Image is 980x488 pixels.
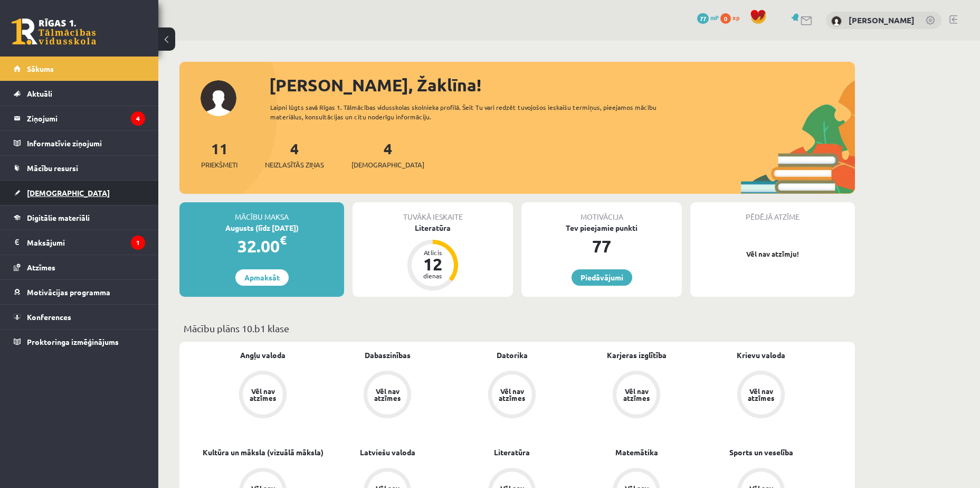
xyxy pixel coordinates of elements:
div: Vēl nav atzīmes [248,388,278,401]
div: Tuvākā ieskaite [353,202,513,222]
a: Dabaszinības [365,350,411,361]
a: Vēl nav atzīmes [699,371,823,420]
span: Neizlasītās ziņas [265,159,324,170]
a: Rīgas 1. Tālmācības vidusskola [12,18,96,45]
a: Informatīvie ziņojumi [14,131,145,155]
a: Apmaksāt [235,269,289,286]
p: Mācību plāns 10.b1 klase [184,321,851,335]
a: Vēl nav atzīmes [574,371,699,420]
img: Žaklīna Janemane [831,16,842,26]
div: Mācību maksa [179,202,344,222]
a: Vēl nav atzīmes [450,371,574,420]
a: Sākums [14,57,145,81]
a: 11Priekšmeti [201,139,237,170]
span: Mācību resursi [27,163,78,173]
legend: Maksājumi [27,230,145,255]
span: [DEMOGRAPHIC_DATA] [351,159,424,170]
div: dienas [417,273,449,279]
div: Pēdējā atzīme [690,202,855,222]
a: Atzīmes [14,255,145,279]
a: Aktuāli [14,81,145,106]
a: [PERSON_NAME] [849,15,915,25]
span: Motivācijas programma [27,287,110,297]
div: [PERSON_NAME], Žaklīna! [269,72,855,98]
a: Ziņojumi4 [14,106,145,130]
div: Motivācija [521,202,682,222]
div: Literatūra [353,222,513,233]
span: 0 [720,13,731,24]
span: € [280,232,287,248]
a: Latviešu valoda [360,447,415,458]
div: Tev pieejamie punkti [521,222,682,233]
p: Vēl nav atzīmju! [696,249,850,259]
a: [DEMOGRAPHIC_DATA] [14,181,145,205]
div: Vēl nav atzīmes [622,388,651,401]
a: Karjeras izglītība [607,350,667,361]
a: Sports un veselība [729,447,793,458]
div: 12 [417,256,449,273]
a: Motivācijas programma [14,280,145,304]
span: Konferences [27,312,71,322]
span: Aktuāli [27,89,52,98]
span: xp [732,13,739,22]
div: 32.00 [179,233,344,259]
span: Proktoringa izmēģinājums [27,337,119,346]
a: Krievu valoda [737,350,785,361]
div: 77 [521,233,682,259]
span: Priekšmeti [201,159,237,170]
div: Vēl nav atzīmes [373,388,402,401]
a: Proktoringa izmēģinājums [14,330,145,354]
div: Laipni lūgts savā Rīgas 1. Tālmācības vidusskolas skolnieka profilā. Šeit Tu vari redzēt tuvojošo... [270,102,675,121]
a: Konferences [14,305,145,329]
a: Literatūra [494,447,530,458]
a: 77 mP [697,13,719,22]
a: Vēl nav atzīmes [201,371,325,420]
a: Datorika [497,350,528,361]
div: Vēl nav atzīmes [497,388,527,401]
div: Vēl nav atzīmes [746,388,776,401]
a: Vēl nav atzīmes [325,371,450,420]
legend: Informatīvie ziņojumi [27,131,145,155]
span: mP [710,13,719,22]
div: Atlicis [417,249,449,256]
span: Sākums [27,64,54,73]
a: 0 xp [720,13,745,22]
a: Digitālie materiāli [14,205,145,230]
span: Atzīmes [27,262,55,272]
a: Angļu valoda [240,350,286,361]
span: 77 [697,13,709,24]
a: Kultūra un māksla (vizuālā māksla) [203,447,324,458]
div: Augusts (līdz [DATE]) [179,222,344,233]
a: Piedāvājumi [572,269,632,286]
span: Digitālie materiāli [27,213,90,222]
a: Mācību resursi [14,156,145,180]
i: 4 [131,111,145,126]
i: 1 [131,236,145,250]
a: Matemātika [615,447,658,458]
a: 4[DEMOGRAPHIC_DATA] [351,139,424,170]
a: 4Neizlasītās ziņas [265,139,324,170]
legend: Ziņojumi [27,106,145,130]
span: [DEMOGRAPHIC_DATA] [27,188,110,198]
a: Literatūra Atlicis 12 dienas [353,222,513,292]
a: Maksājumi1 [14,230,145,255]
